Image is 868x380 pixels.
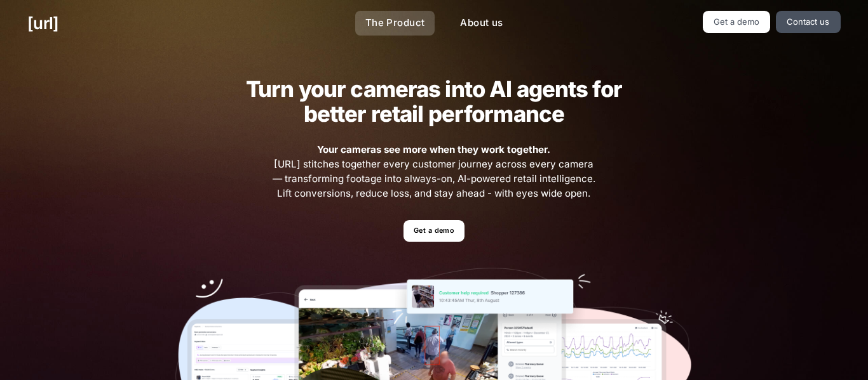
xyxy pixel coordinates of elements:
[317,143,550,155] strong: Your cameras see more when they work together.
[776,11,841,33] a: Contact us
[703,11,771,33] a: Get a demo
[226,77,642,126] h2: Turn your cameras into AI agents for better retail performance
[271,143,597,200] span: [URL] stitches together every customer journey across every camera — transforming footage into al...
[27,11,58,36] a: [URL]
[450,11,513,36] a: About us
[403,220,464,242] a: Get a demo
[355,11,435,36] a: The Product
